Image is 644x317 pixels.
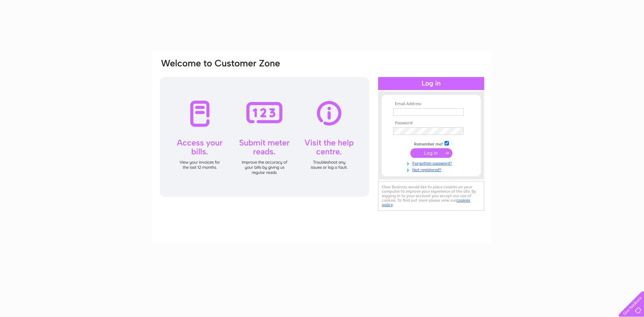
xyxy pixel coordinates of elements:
[410,148,452,158] input: Submit
[382,198,470,207] a: cookies policy
[378,181,484,211] div: Clear Business would like to place cookies on your computer to improve your experience of the sit...
[391,102,471,106] th: Email Address:
[391,140,471,147] td: Remember me?
[393,166,471,173] a: Not registered?
[393,160,471,166] a: Forgotten password?
[391,121,471,126] th: Password:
